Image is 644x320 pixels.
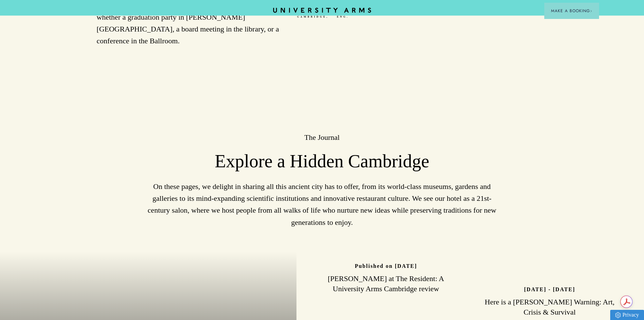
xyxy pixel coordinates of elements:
[590,10,592,12] img: Arrow icon
[476,283,624,317] a: [DATE] - [DATE] Here is a [PERSON_NAME] Warning: Art, Crisis & Survival
[544,3,599,19] button: Make a BookingArrow icon
[312,274,460,294] h3: [PERSON_NAME] at The Resident: A University Arms Cambridge review
[476,297,624,317] h3: Here is a [PERSON_NAME] Warning: Art, Crisis & Survival
[615,312,621,318] img: Privacy
[97,150,547,173] h3: Explore a Hidden Cambridge
[551,8,592,14] span: Make a Booking
[610,310,644,320] a: Privacy
[273,8,371,18] a: Home
[312,259,460,294] a: Published on [DATE] [PERSON_NAME] at The Resident: A University Arms Cambridge review
[97,132,547,143] h2: The Journal
[97,180,547,228] p: On these pages, we delight in sharing all this ancient city has to offer, from its world-class mu...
